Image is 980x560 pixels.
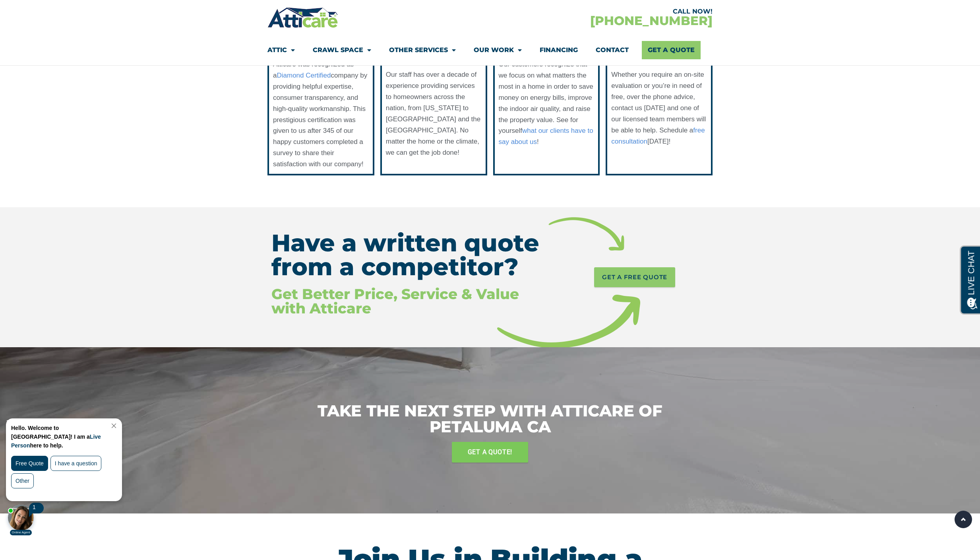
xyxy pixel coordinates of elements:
a: Diamond Certified [277,72,331,79]
span: GET A FREE QUOTE [602,271,667,283]
a: Financing [540,41,578,59]
p: Whether you require an on-site evaluation or you’re in need of free, over the phone advice, conta... [611,69,707,147]
a: Get A Quote [642,41,701,59]
a: Other Services [389,41,456,59]
p: Atticare was recognized as a company by providing helpful expertise, consumer transparency, and h... [273,59,369,170]
a: Our Work [474,41,522,59]
p: Our staff has over a decade of experience providing services to homeowners across the nation, fro... [386,69,482,158]
span: GET A QUOTE! [468,446,513,459]
span: Opens a chat window [19,6,64,16]
h3: Have a written quote from a competitor? [271,231,553,279]
h3: Get Better Price, Service & Value with Atticare [271,287,553,315]
h2: Take the Next Step with Atticare Of Petaluma CA [271,403,709,435]
p: Our customers recognize that we focus on what matters the most in a home in order to save money o... [499,59,595,148]
iframe: Chat Invitation [4,416,131,536]
nav: Menu [267,41,713,59]
a: CALL NOW! [673,8,713,15]
a: GET A QUOTE! [452,442,529,463]
a: what our clients have to say about us [499,127,593,146]
a: Attic [267,41,295,59]
a: Contact [596,41,629,59]
a: free consultation [611,126,705,145]
a: Crawl Space [313,41,371,59]
a: GET A FREE QUOTE [594,267,675,287]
